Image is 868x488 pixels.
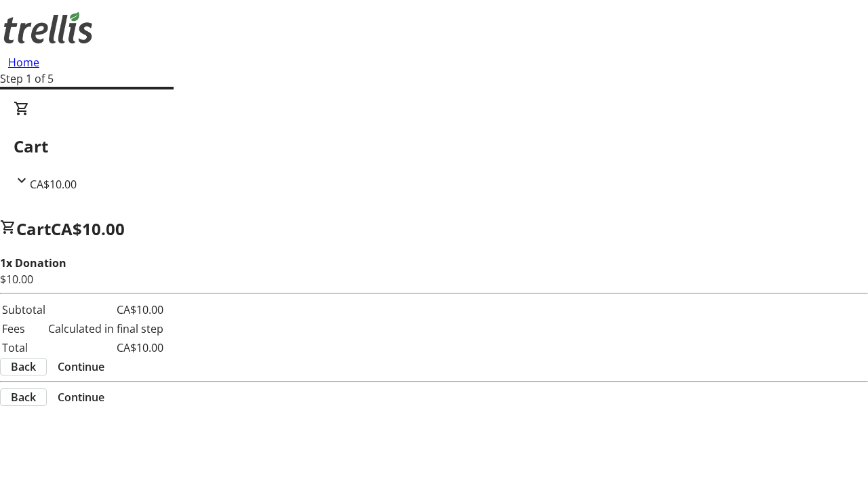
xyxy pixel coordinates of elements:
[1,339,46,357] td: Total
[47,320,164,338] td: Calculated in final step
[14,134,854,159] h2: Cart
[47,339,164,357] td: CA$10.00
[58,359,104,375] span: Continue
[11,389,36,405] span: Back
[1,320,46,338] td: Fees
[47,389,115,405] button: Continue
[30,177,77,192] span: CA$10.00
[51,218,125,240] span: CA$10.00
[47,301,164,319] td: CA$10.00
[16,218,51,240] span: Cart
[11,359,36,375] span: Back
[58,389,104,405] span: Continue
[47,359,115,375] button: Continue
[14,100,854,192] div: CartCA$10.00
[1,301,46,319] td: Subtotal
